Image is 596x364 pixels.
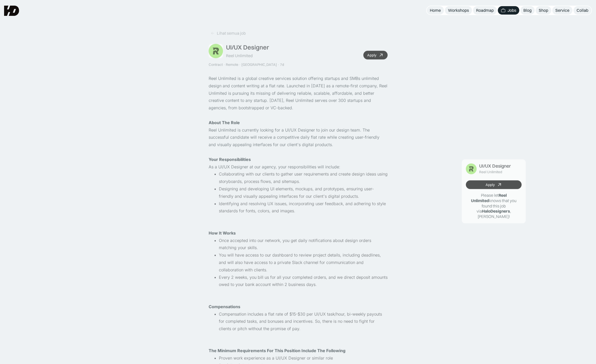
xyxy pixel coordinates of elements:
b: HaloDesigners [482,208,510,213]
p: ‍ [209,149,388,156]
strong: About The Role [209,120,240,125]
a: Jobs [498,6,519,15]
li: Once accepted into our network, you get daily notifications about design orders matching your ski... [219,237,388,252]
div: Home [430,8,441,13]
a: Roadmap [473,6,497,15]
div: Reel Unlimited [479,170,502,174]
p: Reel Unlimited is currently looking for a UI/UX Designer to join our design team. The successful ... [209,126,388,148]
div: Lihat semua job [217,31,246,36]
div: · [239,62,241,67]
a: Apply [363,51,388,59]
div: Shop [539,8,548,13]
li: Compensation includes a flat rate of $15-$30 per UI/UX task/hour, bi-weekly payouts for completed... [219,310,388,340]
div: Remote [226,62,238,67]
div: Blog [523,8,532,13]
a: Workshops [445,6,472,15]
div: UI/UX Designer [226,43,269,51]
a: Apply [466,180,522,189]
div: Collab [577,8,588,13]
a: Collab [573,6,591,15]
a: Shop [536,6,551,15]
a: Home [427,6,444,15]
div: Workshops [448,8,469,13]
li: Proven work experience as a UI/UX Designer or similar role [219,355,388,362]
div: [GEOGRAPHIC_DATA] [241,62,277,67]
p: ‍ [209,112,388,119]
div: Service [555,8,569,13]
b: Reel Unlimited [471,192,507,203]
li: You will have access to our dashboard to review project details, including deadlines, and will al... [219,252,388,274]
a: Lihat semua job [209,29,248,38]
p: ‍ [209,340,388,347]
p: ‍ [209,296,388,303]
p: Please let knows that you found this job via , [PERSON_NAME]! [466,192,522,219]
div: Jobs [508,8,516,13]
img: Job Image [209,44,223,58]
div: 7d [280,62,284,67]
a: Blog [520,6,535,15]
li: Identifying and resolving UX issues, incorporating user feedback, and adhering to style standards... [219,200,388,222]
div: Roadmap [476,8,494,13]
div: · [277,62,279,67]
strong: Compensations [209,304,240,309]
div: Apply [367,53,376,57]
div: Reel Unlimited [226,53,253,58]
div: Contract [209,62,223,67]
strong: How It Works [209,230,236,235]
a: Service [552,6,572,15]
strong: The Minimum Requirements For This Position Include The Following [209,348,345,353]
div: · [223,62,225,67]
p: ‍ [209,222,388,230]
li: Collaborating with our clients to gather user requirements and create design ideas using storyboa... [219,170,388,185]
img: Job Image [466,163,477,174]
p: ‍ ‍ [209,119,388,126]
p: ‍ ‍ [209,156,388,163]
div: UI/UX Designer [479,163,511,169]
strong: Your Responsibilities [209,157,251,162]
p: Reel Unlimited is a global creative services solution offering startups and SMBs unlimited design... [209,75,388,112]
li: Designing and developing UI elements, mockups, and prototypes, ensuring user-friendly and visuall... [219,185,388,200]
p: As a UI/UX Designer at our agency, your responsibilities will include: [209,163,388,170]
div: Apply [486,183,495,187]
li: Every 2 weeks, you bill us for all your completed orders, and we direct deposit amounts owed to y... [219,274,388,295]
